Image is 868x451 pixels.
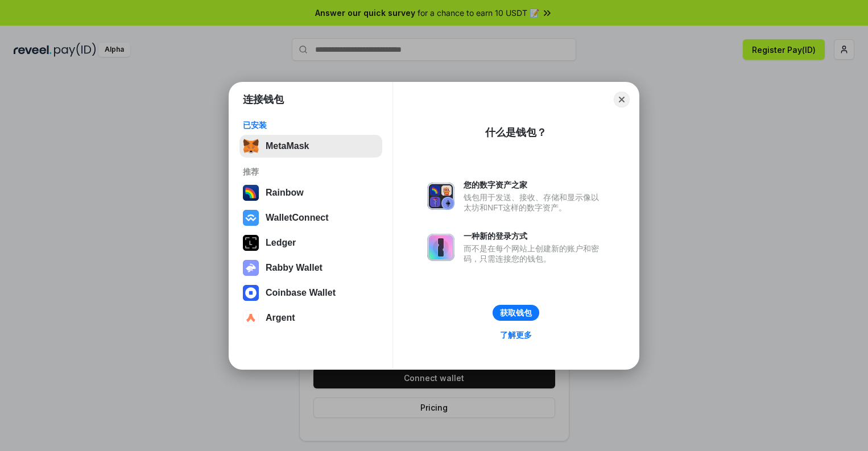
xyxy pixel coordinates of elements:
img: svg+xml,%3Csvg%20width%3D%2228%22%20height%3D%2228%22%20viewBox%3D%220%200%2028%2028%22%20fill%3D... [243,210,259,226]
div: MetaMask [266,141,309,151]
img: svg+xml,%3Csvg%20width%3D%2228%22%20height%3D%2228%22%20viewBox%3D%220%200%2028%2028%22%20fill%3D... [243,285,259,301]
div: 获取钱包 [500,308,532,318]
img: svg+xml,%3Csvg%20xmlns%3D%22http%3A%2F%2Fwww.w3.org%2F2000%2Fsvg%22%20fill%3D%22none%22%20viewBox... [243,260,259,276]
button: Ledger [239,231,382,254]
div: Coinbase Wallet [266,288,336,298]
button: Rainbow [239,181,382,204]
img: svg+xml,%3Csvg%20width%3D%22120%22%20height%3D%22120%22%20viewBox%3D%220%200%20120%20120%22%20fil... [243,185,259,201]
img: svg+xml,%3Csvg%20width%3D%2228%22%20height%3D%2228%22%20viewBox%3D%220%200%2028%2028%22%20fill%3D... [243,310,259,326]
div: 而不是在每个网站上创建新的账户和密码，只需连接您的钱包。 [464,243,605,264]
img: svg+xml,%3Csvg%20xmlns%3D%22http%3A%2F%2Fwww.w3.org%2F2000%2Fsvg%22%20fill%3D%22none%22%20viewBox... [427,234,454,261]
div: Ledger [266,238,296,248]
div: 您的数字资产之家 [464,180,605,190]
div: 一种新的登录方式 [464,231,605,241]
button: Rabby Wallet [239,256,382,279]
button: 获取钱包 [493,305,539,321]
div: 了解更多 [500,330,532,340]
div: Rabby Wallet [266,263,323,273]
img: svg+xml,%3Csvg%20fill%3D%22none%22%20height%3D%2233%22%20viewBox%3D%220%200%2035%2033%22%20width%... [243,138,259,154]
button: Argent [239,307,382,329]
button: MetaMask [239,135,382,158]
div: Rainbow [266,188,304,198]
img: svg+xml,%3Csvg%20xmlns%3D%22http%3A%2F%2Fwww.w3.org%2F2000%2Fsvg%22%20width%3D%2228%22%20height%3... [243,235,259,251]
div: WalletConnect [266,213,329,223]
button: Coinbase Wallet [239,282,382,304]
div: 推荐 [243,167,379,177]
div: 什么是钱包？ [485,126,547,139]
div: Argent [266,313,295,323]
img: svg+xml,%3Csvg%20xmlns%3D%22http%3A%2F%2Fwww.w3.org%2F2000%2Fsvg%22%20fill%3D%22none%22%20viewBox... [427,183,454,210]
button: WalletConnect [239,206,382,229]
a: 了解更多 [493,328,539,342]
h1: 连接钱包 [243,93,284,106]
div: 已安装 [243,120,379,130]
button: Close [614,92,630,107]
div: 钱包用于发送、接收、存储和显示像以太坊和NFT这样的数字资产。 [464,192,605,213]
